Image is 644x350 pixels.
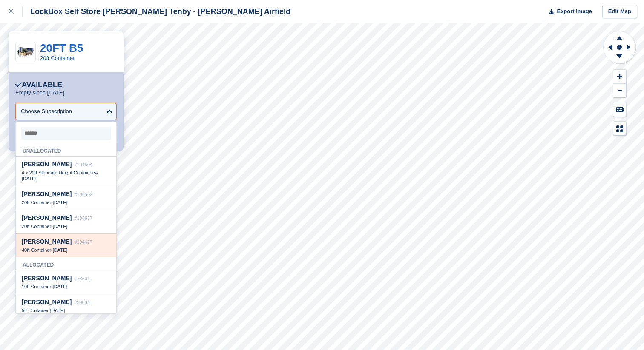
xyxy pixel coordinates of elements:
[22,299,72,305] span: [PERSON_NAME]
[74,276,90,281] span: #78604
[74,216,92,221] span: #104577
[53,200,68,205] span: [DATE]
[53,224,68,229] span: [DATE]
[74,192,92,197] span: #104569
[22,308,49,313] span: 5ft Container
[22,224,51,229] span: 20ft Container
[23,6,290,17] div: LockBox Self Store [PERSON_NAME] Tenby - [PERSON_NAME] Airfield
[22,161,72,168] span: [PERSON_NAME]
[22,200,51,205] span: 20ft Container
[40,55,75,61] a: 20ft Container
[557,7,592,16] span: Export Image
[15,89,64,96] p: Empty since [DATE]
[15,81,62,89] div: Available
[16,45,35,60] img: 20-ft-container.jpg
[22,170,96,175] span: 4 x 20ft Standard Height Containers
[22,284,51,289] span: 10ft Container
[22,170,110,182] div: -
[22,248,51,253] span: 40ft Container
[613,70,626,84] button: Zoom In
[53,248,68,253] span: [DATE]
[22,238,72,245] span: [PERSON_NAME]
[22,199,110,205] div: -
[22,275,72,282] span: [PERSON_NAME]
[543,5,592,19] button: Export Image
[22,284,110,290] div: -
[602,5,637,19] a: Edit Map
[74,162,92,167] span: #104594
[613,122,626,136] button: Map Legend
[613,102,626,117] button: Keyboard Shortcuts
[16,143,116,157] div: Unallocated
[74,300,90,305] span: #99831
[22,247,110,253] div: -
[22,214,72,221] span: [PERSON_NAME]
[74,239,92,245] span: #104677
[22,191,72,197] span: [PERSON_NAME]
[22,176,37,181] span: [DATE]
[22,307,110,313] div: -
[21,107,72,116] div: Choose Subscription
[16,257,116,270] div: Allocated
[22,223,110,229] div: -
[613,84,626,98] button: Zoom Out
[50,308,65,313] span: [DATE]
[53,284,68,289] span: [DATE]
[40,42,83,54] a: 20FT B5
